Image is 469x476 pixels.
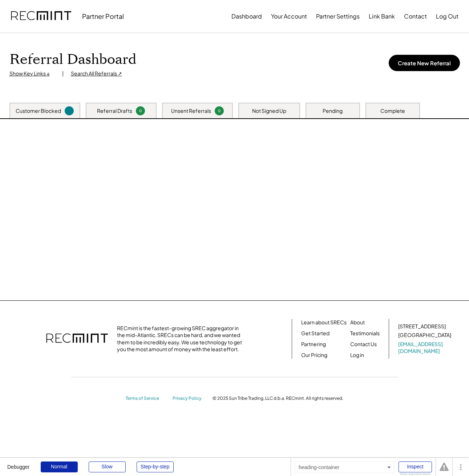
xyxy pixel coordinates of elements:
div: Not Signed Up [252,107,286,115]
a: Terms of Service [126,395,166,402]
a: Log in [350,352,364,359]
div: [GEOGRAPHIC_DATA] [398,332,451,339]
div: Show Key Links ↓ [9,70,55,77]
div: | [62,70,64,77]
div: Inspect [399,461,432,472]
div: Normal [41,461,78,472]
div: Customer Blocked [16,107,61,115]
div: © 2025 Sun Tribe Trading, LLC d.b.a. RECmint. All rights reserved. [213,395,343,401]
button: Log Out [436,9,458,24]
div: RECmint is the fastest-growing SREC aggregator in the mid-Atlantic. SRECs can be hard, and we wan... [117,325,246,353]
div: Search All Referrals ↗ [71,70,122,77]
a: Contact Us [350,341,377,348]
button: Dashboard [231,9,262,24]
div: Partner Portal [82,12,124,20]
a: About [350,319,365,326]
a: [EMAIL_ADDRESS][DOMAIN_NAME] [398,341,453,355]
button: Partner Settings [316,9,360,24]
div: [STREET_ADDRESS] [398,323,446,330]
div: 0 [216,108,223,114]
button: Contact [404,9,427,24]
a: Learn about SRECs [301,319,347,326]
button: Create New Referral [389,55,460,71]
div: Referral Drafts [97,107,132,115]
div: Complete [380,107,405,115]
div: Debugger [7,458,30,469]
a: Partnering [301,341,326,348]
div: Show responsive boxes [399,473,432,476]
a: Privacy Policy [173,395,205,402]
img: recmint-logotype%403x.png [46,326,108,352]
div: Step-by-step [137,461,174,472]
a: Our Pricing [301,352,327,359]
div: 0 [137,108,144,114]
button: Your Account [271,9,307,24]
div: heading-container [295,461,395,473]
a: Get Started [301,330,329,337]
div: Pending [323,107,343,115]
div: Unsent Referrals [171,107,211,115]
div: Slow [89,461,126,472]
img: recmint-logotype%403x.png [11,4,71,29]
h1: Referral Dashboard [9,51,136,68]
a: Testimonials [350,330,380,337]
button: Link Bank [369,9,395,24]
